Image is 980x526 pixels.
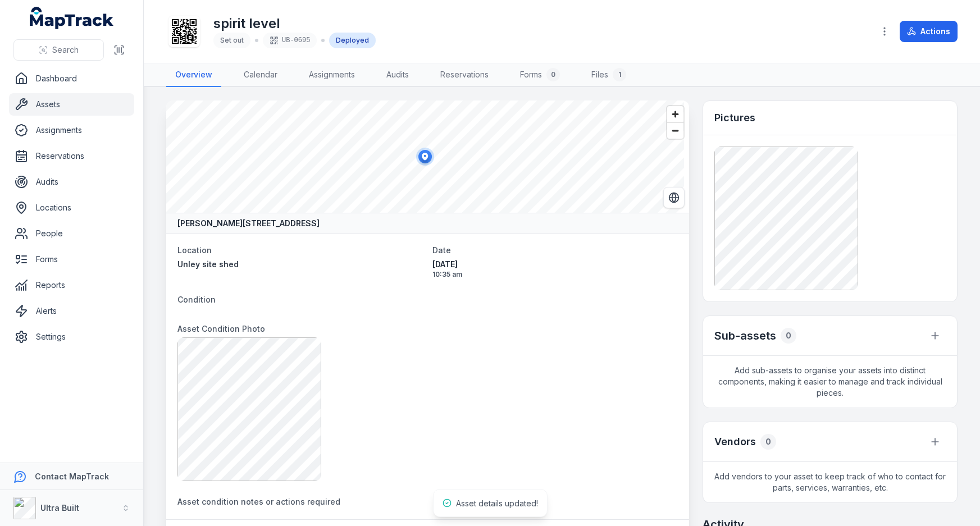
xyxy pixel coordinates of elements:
a: People [9,222,134,245]
span: 10:35 am [432,270,678,279]
div: UB-0695 [263,33,317,48]
h1: spirit level [213,15,376,33]
h2: Sub-assets [714,328,776,344]
a: Unley site shed [177,259,423,270]
a: Overview [166,63,221,87]
strong: [PERSON_NAME][STREET_ADDRESS] [177,218,320,229]
div: 0 [760,434,776,450]
h3: Pictures [714,110,755,126]
a: Assignments [300,63,364,87]
h3: Vendors [714,434,756,450]
span: Asset condition notes or actions required [177,497,340,506]
a: Reservations [9,145,134,167]
button: Search [13,39,104,61]
button: Actions [900,21,958,42]
div: 0 [546,68,560,81]
div: Deployed [329,33,376,48]
a: Alerts [9,300,134,322]
a: MapTrack [30,7,114,29]
div: 1 [613,68,626,81]
button: Zoom out [667,122,683,139]
button: Zoom in [667,106,683,122]
a: Files1 [582,63,635,87]
span: Unley site shed [177,259,239,269]
a: Forms [9,248,134,271]
a: Settings [9,326,134,348]
span: [DATE] [432,259,678,270]
canvas: Map [166,100,684,213]
a: Reservations [431,63,498,87]
span: Date [432,245,451,255]
a: Reports [9,274,134,296]
strong: Contact MapTrack [35,472,109,481]
span: Add vendors to your asset to keep track of who to contact for parts, services, warranties, etc. [703,462,957,502]
a: Calendar [235,63,286,87]
span: Asset Condition Photo [177,324,265,333]
div: 0 [781,328,796,344]
span: Search [52,44,79,56]
a: Forms0 [511,63,569,87]
a: Assignments [9,119,134,141]
a: Dashboard [9,67,134,90]
span: Condition [177,295,216,304]
a: Assets [9,93,134,116]
time: 08/09/2025, 10:35:51 am [432,259,678,279]
strong: Ultra Built [40,503,79,513]
a: Locations [9,196,134,219]
span: Add sub-assets to organise your assets into distinct components, making it easier to manage and t... [703,356,957,408]
a: Audits [9,171,134,193]
span: Set out [220,36,244,44]
span: Location [177,245,212,255]
a: Audits [377,63,418,87]
button: Switch to Satellite View [663,187,685,208]
span: Asset details updated! [456,498,538,508]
